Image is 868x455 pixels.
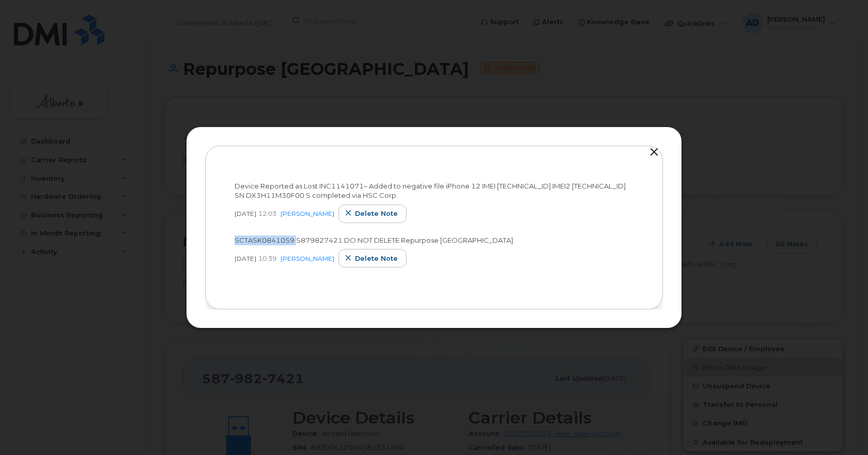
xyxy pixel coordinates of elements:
span: [DATE] [235,209,256,218]
a: [PERSON_NAME] [281,210,334,217]
span: SCTASK0841059 5879827421 DO NOT DELETE Repurpose [GEOGRAPHIC_DATA] [235,236,513,244]
span: [DATE] [235,254,256,263]
button: Delete note [338,249,407,268]
span: Delete note [355,254,398,263]
span: 12:03 [258,209,276,218]
span: Device Reported as Lost INC1141071– Added to negative file iPhone 12 IMEI [TECHNICAL_ID] IMEI2 [T... [235,182,626,200]
button: Delete note [338,205,407,223]
span: Delete note [355,209,398,218]
span: 10:39 [258,254,276,263]
a: [PERSON_NAME] [281,255,334,262]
